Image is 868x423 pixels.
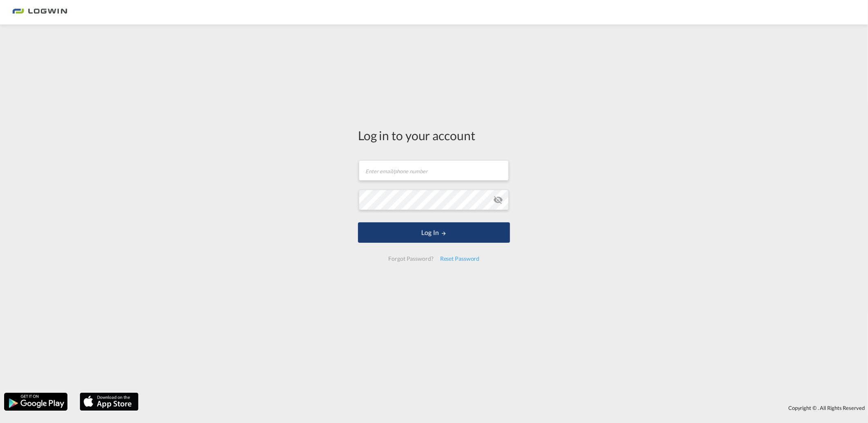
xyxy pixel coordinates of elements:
[493,195,503,205] md-icon: icon-eye-off
[143,401,868,415] div: Copyright © . All Rights Reserved
[437,251,483,266] div: Reset Password
[3,392,68,412] img: google.png
[79,392,139,412] img: apple.png
[358,222,510,243] button: LOGIN
[12,3,67,22] img: bc73a0e0d8c111efacd525e4c8ad7d32.png
[359,160,509,181] input: Enter email/phone number
[358,127,510,144] div: Log in to your account
[385,251,436,266] div: Forgot Password?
